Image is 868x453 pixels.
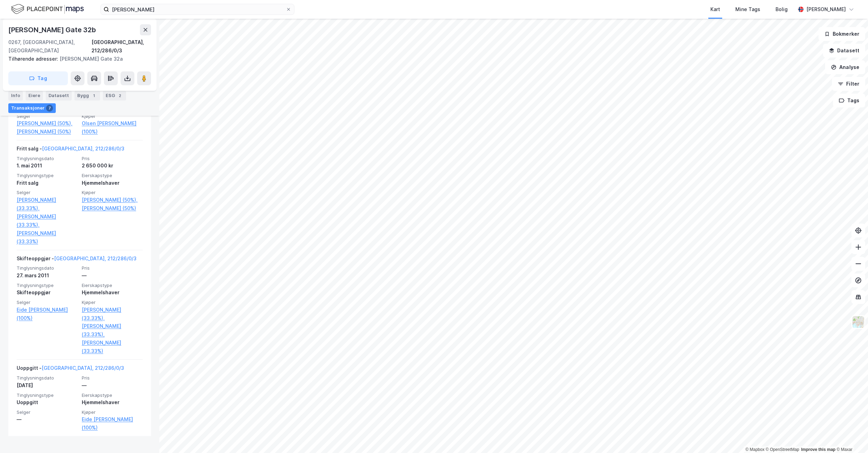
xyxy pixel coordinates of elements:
[806,5,846,14] div: [PERSON_NAME]
[90,92,97,99] div: 1
[17,299,78,305] span: Selger
[82,339,143,355] a: [PERSON_NAME] (33.33%)
[82,375,143,381] span: Pris
[82,113,143,119] span: Kjøper
[8,24,97,35] div: [PERSON_NAME] Gate 32b
[74,91,100,101] div: Bygg
[82,282,143,288] span: Eierskapstype
[17,196,78,212] a: [PERSON_NAME] (33.33%),
[8,103,56,113] div: Transaksjoner
[17,282,78,288] span: Tinglysningstype
[17,375,78,381] span: Tinglysningsdato
[82,306,143,322] a: [PERSON_NAME] (33.33%),
[82,381,143,390] div: —
[17,156,78,162] span: Tinglysningsdato
[17,190,78,195] span: Selger
[776,5,788,14] div: Bolig
[17,398,78,407] div: Uoppgitt
[823,44,865,58] button: Datasett
[82,173,143,178] span: Eierskapstype
[833,420,868,453] div: Kontrollprogram for chat
[735,5,760,14] div: Mine Tags
[82,271,143,280] div: —
[17,271,78,280] div: 27. mars 2011
[91,38,151,55] div: [GEOGRAPHIC_DATA], 212/286/0/3
[82,415,143,432] a: Eide [PERSON_NAME] (100%)
[82,119,143,136] a: Olsen [PERSON_NAME] (100%)
[54,255,136,261] a: [GEOGRAPHIC_DATA], 212/286/0/3
[11,3,84,15] img: logo.f888ab2527a4732fd821a326f86c7f29.svg
[710,5,720,14] div: Kart
[17,364,124,375] div: Uoppgitt -
[818,27,865,41] button: Bokmerker
[17,306,78,322] a: Eide [PERSON_NAME] (100%)
[17,381,78,390] div: [DATE]
[82,162,143,170] div: 2 650 000 kr
[8,55,145,63] div: [PERSON_NAME] Gate 32a
[852,315,865,329] img: Z
[17,415,78,424] div: —
[825,60,865,74] button: Analyse
[82,288,143,297] div: Hjemmelshaver
[833,94,865,107] button: Tags
[17,288,78,297] div: Skifteoppgjør
[82,196,143,204] a: [PERSON_NAME] (50%),
[82,398,143,407] div: Hjemmelshaver
[8,91,23,101] div: Info
[17,113,78,119] span: Selger
[17,128,78,136] a: [PERSON_NAME] (50%)
[82,265,143,271] span: Pris
[82,322,143,339] a: [PERSON_NAME] (33.33%),
[17,179,78,187] div: Fritt salg
[46,105,53,112] div: 7
[82,156,143,162] span: Pris
[17,409,78,415] span: Selger
[17,229,78,246] a: [PERSON_NAME] (33.33%)
[17,392,78,398] span: Tinglysningstype
[42,365,124,371] a: [GEOGRAPHIC_DATA], 212/286/0/3
[8,38,91,55] div: 0267, [GEOGRAPHIC_DATA], [GEOGRAPHIC_DATA]
[17,119,78,128] a: [PERSON_NAME] (50%),
[82,190,143,195] span: Kjøper
[8,71,68,85] button: Tag
[766,447,799,452] a: OpenStreetMap
[17,162,78,170] div: 1. mai 2011
[8,56,60,62] span: Tilhørende adresser:
[745,447,764,452] a: Mapbox
[46,91,72,101] div: Datasett
[82,299,143,305] span: Kjøper
[42,146,124,151] a: [GEOGRAPHIC_DATA], 212/286/0/3
[801,447,835,452] a: Improve this map
[26,91,43,101] div: Eiere
[109,4,286,15] input: Søk på adresse, matrikkel, gårdeiere, leietakere eller personer
[17,212,78,229] a: [PERSON_NAME] (33.33%),
[832,77,865,91] button: Filter
[82,179,143,187] div: Hjemmelshaver
[82,409,143,415] span: Kjøper
[833,420,868,453] iframe: Chat Widget
[82,204,143,212] a: [PERSON_NAME] (50%)
[17,265,78,271] span: Tinglysningsdato
[82,392,143,398] span: Eierskapstype
[17,254,136,265] div: Skifteoppgjør -
[103,91,126,101] div: ESG
[17,145,124,156] div: Fritt salg -
[116,92,123,99] div: 2
[17,173,78,178] span: Tinglysningstype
